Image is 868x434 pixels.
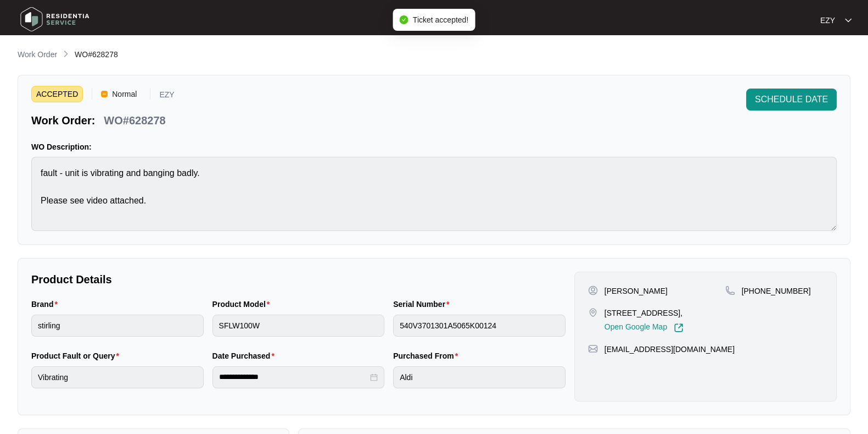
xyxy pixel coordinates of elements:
p: [PERSON_NAME] [604,285,668,296]
img: map-pin [588,307,598,317]
span: SCHEDULE DATE [755,93,828,106]
input: Date Purchased [219,371,368,383]
p: Work Order [18,49,57,60]
textarea: fault - unit is vibrating and banging badly. Please see video attached. [31,157,837,231]
img: user-pin [588,285,598,295]
label: Date Purchased [212,350,279,361]
a: Open Google Map [604,323,684,333]
label: Product Model [212,299,275,310]
span: WO#628278 [75,50,118,59]
input: Product Fault or Query [31,366,204,388]
p: [STREET_ADDRESS], [604,307,684,318]
img: residentia service logo [16,3,93,36]
label: Product Fault or Query [31,350,124,361]
p: [PHONE_NUMBER] [742,285,811,296]
input: Serial Number [393,315,565,337]
p: EZY [820,15,835,26]
img: dropdown arrow [845,18,852,23]
button: SCHEDULE DATE [746,89,837,111]
span: check-circle [400,15,408,24]
label: Serial Number [393,299,453,310]
p: Work Order: [31,113,95,128]
input: Brand [31,315,204,337]
p: [EMAIL_ADDRESS][DOMAIN_NAME] [604,344,735,355]
p: Product Details [31,272,565,287]
a: Work Order [15,49,59,61]
span: Normal [108,86,141,102]
p: EZY [159,91,174,102]
span: ACCEPTED [31,86,83,102]
p: WO Description: [31,141,837,152]
img: Vercel Logo [101,91,108,97]
img: chevron-right [61,50,70,58]
input: Product Model [212,315,385,337]
span: Ticket accepted! [413,15,468,24]
p: WO#628278 [104,113,165,128]
img: map-pin [588,344,598,354]
img: map-pin [725,285,735,295]
input: Purchased From [393,366,565,388]
img: Link-External [674,323,684,333]
label: Purchased From [393,350,462,361]
label: Brand [31,299,62,310]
